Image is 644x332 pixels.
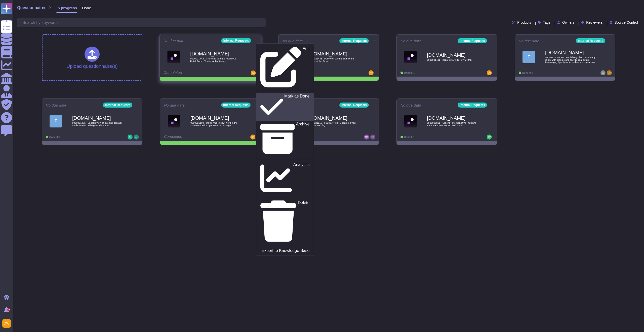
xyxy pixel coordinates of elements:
[309,57,359,62] span: 0000021443 - Policy on staffing significant others at the Firm
[369,70,374,75] img: user
[164,71,226,76] div: Completed
[164,135,226,140] div: Completed
[427,122,477,126] span: 0000020861 - Urgent Time Sensitive - Client's Personal Investments Disclosure
[50,115,62,127] div: F
[487,135,492,140] img: user
[103,103,132,108] div: Internal Requests
[400,39,421,43] span: No due date
[82,6,91,10] span: Done
[309,116,359,120] b: [DOMAIN_NAME]
[256,121,314,157] a: Archive
[517,21,531,24] span: Products
[46,103,66,107] span: No due date
[17,6,46,10] span: Questionnaires
[298,201,310,242] p: Delete
[458,38,487,43] div: Internal Requests
[164,39,184,43] span: No due date
[134,135,139,140] img: user
[256,200,314,243] a: Delete
[309,122,359,126] span: 0000021218 - FW: [EXT]Re: Update on your EW onboarding
[66,47,118,69] div: Upload questionnaire(s)
[339,38,369,43] div: Internal Requests
[339,103,369,108] div: Internal Requests
[400,103,421,107] span: No due date
[370,135,375,140] img: user
[2,319,11,328] img: user
[404,136,415,139] span: Done: 0/1
[164,103,185,107] span: No due date
[427,53,477,57] b: [DOMAIN_NAME]
[284,94,310,120] p: Mark as Done
[256,161,314,195] a: Analytics
[7,308,10,311] div: 9+
[190,116,241,120] b: [DOMAIN_NAME]
[364,135,369,140] img: user
[72,122,123,126] span: 0000021375 - Legal review of pushing contact cards to Firm colleagues via Know
[487,70,492,75] img: user
[128,135,133,140] img: user
[190,122,241,126] span: 0000021198 - Using "mcKinsey" word in the source code for open-source package
[20,18,266,27] input: Search by keywords
[1,318,15,329] button: user
[221,38,251,43] div: Internal Requests
[600,70,606,75] img: user
[72,116,123,120] b: [DOMAIN_NAME]
[519,39,539,43] span: No due date
[221,103,251,108] div: Internal Requests
[296,122,310,156] p: Archive
[545,56,595,63] span: 0000021409 - FW: Publishing client case study jointly with Google and CBRE (real estate) - Levera...
[562,21,574,24] span: Owners
[56,6,77,10] span: In progress
[256,93,314,121] a: Mark as Done
[167,50,180,63] img: Logo
[168,115,180,127] img: Logo
[293,163,310,194] p: Analytics
[404,115,417,127] img: Logo
[251,71,256,76] img: user
[586,21,602,24] span: Reviewers
[545,50,595,55] b: [DOMAIN_NAME]
[522,72,533,74] span: Done: 0/1
[49,136,60,139] span: Done: 0/1
[404,72,415,74] span: Done: 0/1
[262,249,309,253] p: Export to Knowledge Base
[543,21,550,24] span: Tags
[404,51,417,63] img: Logo
[427,116,477,120] b: [DOMAIN_NAME]
[256,247,314,253] a: Export to Knowledge Base
[576,38,605,43] div: Internal Requests
[427,59,477,61] span: 0000021431 - [GEOGRAPHIC_DATA] trip
[607,70,612,75] img: user
[190,57,241,62] span: 0000021442 - Checking strange reach out: Hotel Room Blocks for McKinsey
[615,21,638,24] span: Source Control
[256,46,314,89] a: Edit
[190,51,241,56] b: [DOMAIN_NAME]
[282,39,303,43] span: No due date
[303,47,310,88] p: Edit
[250,135,255,140] img: user
[522,51,535,63] div: F
[309,51,359,56] b: [DOMAIN_NAME]
[458,103,487,108] div: Internal Requests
